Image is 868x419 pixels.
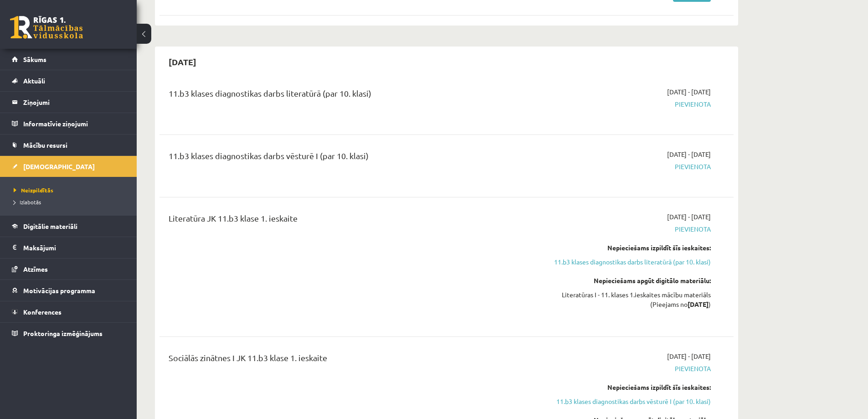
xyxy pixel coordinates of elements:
span: Aktuāli [23,77,45,85]
div: Sociālās zinātnes I JK 11.b3 klase 1. ieskaite [169,352,525,368]
span: Proktoringa izmēģinājums [23,329,103,337]
span: Pievienota [539,99,711,109]
a: Atzīmes [12,259,125,279]
span: [DATE] - [DATE] [667,352,711,361]
span: [DATE] - [DATE] [667,212,711,222]
a: Sākums [12,49,125,70]
span: Motivācijas programma [23,286,95,295]
span: Sākums [23,55,46,63]
a: Digitālie materiāli [12,216,125,237]
span: [DATE] - [DATE] [667,87,711,97]
span: Neizpildītās [14,186,53,194]
span: Mācību resursi [23,141,67,149]
span: [DATE] - [DATE] [667,150,711,159]
a: Ziņojumi [12,92,125,113]
span: Digitālie materiāli [23,222,77,230]
a: Motivācijas programma [12,280,125,301]
strong: [DATE] [688,300,709,308]
div: Nepieciešams izpildīt šīs ieskaites: [539,383,711,392]
legend: Informatīvie ziņojumi [23,113,125,134]
div: 11.b3 klases diagnostikas darbs vēsturē I (par 10. klasi) [169,150,525,166]
a: [DEMOGRAPHIC_DATA] [12,156,125,177]
a: 11.b3 klases diagnostikas darbs vēsturē I (par 10. klasi) [539,397,711,406]
a: Aktuāli [12,70,125,91]
legend: Maksājumi [23,237,125,258]
div: Nepieciešams apgūt digitālo materiālu: [539,276,711,285]
a: Rīgas 1. Tālmācības vidusskola [10,16,83,39]
span: Pievienota [539,364,711,373]
div: Literatūra JK 11.b3 klase 1. ieskaite [169,212,525,229]
span: Pievienota [539,224,711,234]
span: Atzīmes [23,265,48,273]
div: Literatūras I - 11. klases 1.ieskaites mācību materiāls (Pieejams no ) [539,290,711,309]
a: Proktoringa izmēģinājums [12,323,125,344]
legend: Ziņojumi [23,92,125,113]
span: [DEMOGRAPHIC_DATA] [23,162,95,171]
a: Konferences [12,301,125,322]
span: Izlabotās [14,198,41,206]
div: 11.b3 klases diagnostikas darbs literatūrā (par 10. klasi) [169,87,525,104]
a: Izlabotās [14,198,128,206]
a: Mācību resursi [12,134,125,155]
a: 11.b3 klases diagnostikas darbs literatūrā (par 10. klasi) [539,257,711,267]
a: Informatīvie ziņojumi [12,113,125,134]
h2: [DATE] [159,51,205,72]
a: Maksājumi [12,237,125,258]
div: Nepieciešams izpildīt šīs ieskaites: [539,243,711,253]
span: Pievienota [539,162,711,171]
span: Konferences [23,308,62,316]
a: Neizpildītās [14,186,128,194]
